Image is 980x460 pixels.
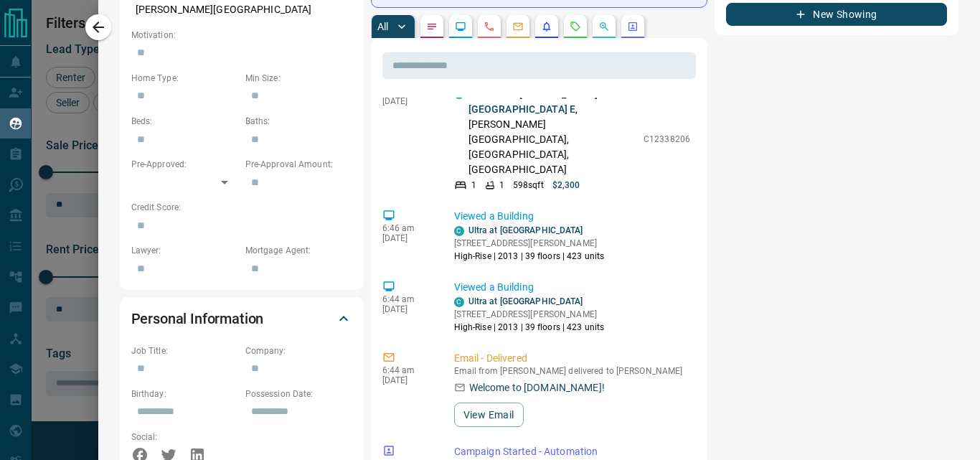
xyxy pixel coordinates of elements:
p: Home Type: [131,72,238,85]
button: New Showing [726,3,947,26]
svg: Opportunities [598,21,610,32]
button: View Email [454,403,524,427]
svg: Calls [484,21,495,32]
p: 6:46 am [382,223,433,233]
p: [DATE] [382,375,433,385]
div: Personal Information [131,301,352,336]
p: Company: [245,344,352,357]
p: Viewed a Building [454,209,690,224]
p: High-Rise | 2013 | 39 floors | 423 units [454,321,605,334]
p: Email - Delivered [454,351,690,366]
p: 1 [471,179,476,192]
p: C12338206 [644,133,690,146]
p: Pre-Approved: [131,158,238,171]
div: condos.ca [454,226,464,236]
p: High-Rise | 2013 | 39 floors | 423 units [454,250,605,263]
svg: Requests [570,21,581,32]
p: Mortgage Agent: [245,244,352,257]
p: Job Title: [131,344,238,357]
svg: Emails [512,21,524,32]
p: Motivation: [131,29,352,42]
p: [STREET_ADDRESS][PERSON_NAME] [454,308,605,321]
p: Beds: [131,115,238,128]
p: [DATE] [382,304,433,314]
p: 598 sqft [513,179,544,192]
p: Lawyer: [131,244,238,257]
a: 802 - 2015 [PERSON_NAME][GEOGRAPHIC_DATA] E [468,88,598,115]
p: [STREET_ADDRESS][PERSON_NAME] [454,237,605,250]
p: Pre-Approval Amount: [245,158,352,171]
p: Min Size: [245,72,352,85]
div: condos.ca [454,297,464,307]
p: All [377,22,389,32]
p: Email from [PERSON_NAME] delivered to [PERSON_NAME] [454,366,690,376]
p: Credit Score: [131,201,352,214]
p: 1 [499,179,504,192]
p: 6:44 am [382,365,433,375]
p: Welcome to [DOMAIN_NAME]! [469,380,605,395]
p: , [PERSON_NAME][GEOGRAPHIC_DATA], [GEOGRAPHIC_DATA], [GEOGRAPHIC_DATA] [468,87,636,177]
p: Social: [131,431,238,443]
h2: Personal Information [131,307,264,330]
p: [DATE] [382,96,433,106]
a: Ultra at [GEOGRAPHIC_DATA] [468,296,583,306]
p: Birthday: [131,388,238,400]
a: Ultra at [GEOGRAPHIC_DATA] [468,225,583,235]
p: 6:44 am [382,294,433,304]
svg: Notes [426,21,438,32]
svg: Lead Browsing Activity [455,21,466,32]
p: Possession Date: [245,388,352,400]
p: [DATE] [382,233,433,243]
p: $2,300 [552,179,580,192]
svg: Agent Actions [627,21,639,32]
p: Viewed a Building [454,280,690,295]
p: Baths: [245,115,352,128]
p: Campaign Started - Automation [454,444,690,459]
svg: Listing Alerts [541,21,552,32]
